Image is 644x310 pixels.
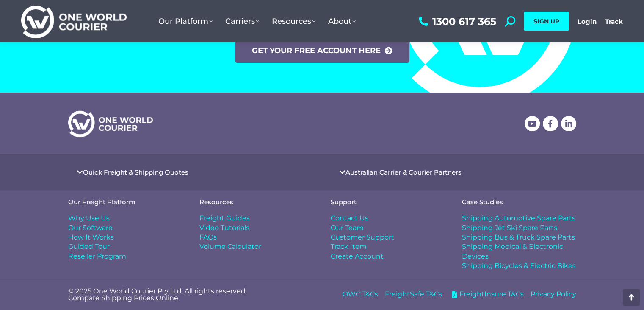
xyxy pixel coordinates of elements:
[331,214,368,223] span: Contact Us
[199,233,217,242] span: FAQs
[68,233,182,242] a: How It Works
[328,17,356,26] span: About
[199,223,314,233] a: Video Tutorials
[457,290,524,299] span: FreightInsure T&Cs
[158,17,213,26] span: Our Platform
[331,242,367,251] span: Track Item
[68,252,126,261] span: Reseller Program
[524,12,569,31] a: SIGN UP
[68,242,182,251] a: Guided Tour
[199,242,261,251] span: Volume Calculator
[219,8,265,34] a: Carriers
[272,17,315,26] span: Resources
[331,233,394,242] span: Customer Support
[83,169,188,175] a: Quick Freight & Shipping Quotes
[462,214,576,223] a: Shipping Automotive Spare Parts
[462,223,557,233] span: Shipping Jet Ski Spare Parts
[462,223,576,233] a: Shipping Jet Ski Spare Parts
[343,290,378,299] a: OWC T&Cs
[462,242,576,261] a: Shipping Medical & Electronic Devices
[531,290,576,299] a: Privacy Policy
[462,233,576,242] a: Shipping Bus & Truck Spare Parts
[331,233,445,242] a: Customer Support
[578,17,597,25] a: Login
[462,261,576,271] a: Shipping Bicycles & Electric Bikes
[385,290,442,299] a: FreightSafe T&Cs
[331,252,384,261] span: Create Account
[21,4,127,39] img: One World Courier
[345,169,462,175] a: Australian Carrier & Courier Partners
[199,214,250,223] span: Freight Guides
[235,38,409,63] a: Get your free account here
[331,252,445,261] a: Create Account
[199,233,314,242] a: FAQs
[225,17,259,26] span: Carriers
[265,8,322,34] a: Resources
[199,199,314,205] h4: Resources
[462,214,575,223] span: Shipping Automotive Spare Parts
[68,223,113,233] span: Our Software
[68,214,110,223] span: Why Use Us
[199,214,314,223] a: Freight Guides
[449,290,524,299] a: FreightInsure T&Cs
[462,261,576,271] span: Shipping Bicycles & Electric Bikes
[331,242,445,251] a: Track Item
[68,199,182,205] h4: Our Freight Platform
[331,199,445,205] h4: Support
[417,16,496,27] a: 1300 617 365
[199,223,249,233] span: Video Tutorials
[331,223,364,233] span: Our Team
[199,242,314,251] a: Volume Calculator
[331,214,445,223] a: Contact Us
[152,8,219,34] a: Our Platform
[68,233,114,242] span: How It Works
[462,199,576,205] h4: Case Studies
[331,223,445,233] a: Our Team
[533,17,559,25] span: SIGN UP
[68,223,182,233] a: Our Software
[68,252,182,261] a: Reseller Program
[322,8,362,34] a: About
[68,288,314,302] p: © 2025 One World Courier Pty Ltd. All rights reserved. Compare Shipping Prices Online
[462,233,575,242] span: Shipping Bus & Truck Spare Parts
[68,242,110,251] span: Guided Tour
[68,214,182,223] a: Why Use Us
[605,17,623,25] a: Track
